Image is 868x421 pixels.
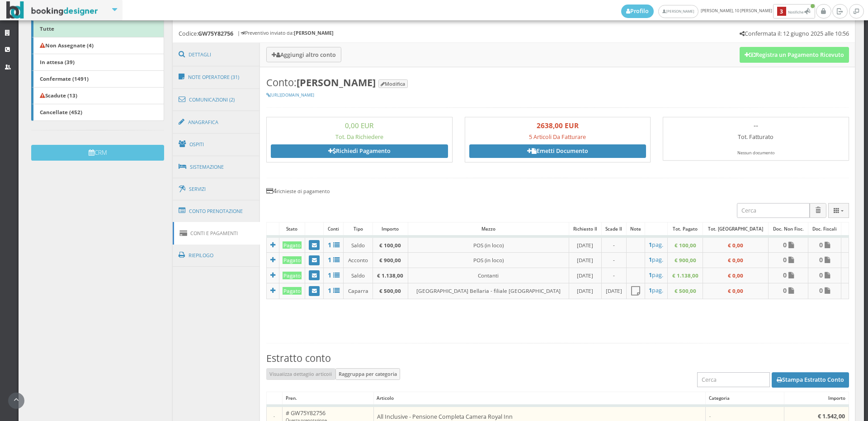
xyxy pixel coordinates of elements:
[237,30,334,36] h6: | Preventivo inviato da:
[283,256,301,264] div: Pagato
[173,222,260,245] a: Conti e Pagamenti
[601,236,626,253] td: -
[40,108,82,116] b: Cancellate (452)
[728,256,743,264] b: € 0,00
[373,222,408,235] div: Importo
[173,65,260,89] a: Note Operatore (31)
[649,271,652,279] b: 1
[675,241,696,249] b: € 100,00
[266,92,314,98] a: [URL][DOMAIN_NAME]
[648,287,664,294] h5: pag.
[31,20,164,37] a: Tutte
[327,256,340,264] a: 1
[328,286,331,295] b: 1
[706,392,783,405] div: Categoria
[294,29,334,36] b: [PERSON_NAME]
[728,287,743,294] b: € 0,00
[621,5,654,18] a: Profilo
[31,37,164,54] a: Non Assegnate (4)
[601,268,626,283] td: -
[271,134,448,140] h5: Tot. Da Richiedere
[271,121,448,130] h3: 0,00 EUR
[469,144,646,158] a: Emetti Documento
[675,256,696,264] b: € 900,00
[828,203,849,218] button: Columns
[266,187,849,194] h4: 4
[377,413,702,420] h5: All Inclusive - Pensione Completa Camera Royal Inn
[537,121,579,130] b: 2638,00 EUR
[408,236,569,253] td: POS (in loco)
[327,271,340,279] a: 1
[173,88,260,111] a: Comunicazioni (2)
[173,199,260,223] a: Conto Prenotazione
[602,222,626,235] div: Scade il
[283,287,301,295] div: Pagato
[379,287,401,294] b: € 500,00
[621,4,816,19] span: [PERSON_NAME], 10 [PERSON_NAME]
[819,255,823,264] b: 0
[31,145,164,161] button: CRM
[648,272,664,278] h5: pag.
[648,256,664,263] h5: pag.
[648,272,664,278] a: 1pag.
[344,222,372,235] div: Tipo
[740,47,849,62] button: Registra un Pagamento Ricevuto
[601,253,626,268] td: -
[279,222,305,235] div: Stato
[569,283,601,299] td: [DATE]
[297,76,376,89] b: [PERSON_NAME]
[658,5,698,18] a: [PERSON_NAME]
[569,268,601,283] td: [DATE]
[374,392,706,405] div: Articolo
[783,271,787,279] b: 0
[649,256,652,264] b: 1
[173,178,260,201] a: Servizi
[283,272,301,279] div: Pagato
[819,271,823,279] b: 0
[40,42,94,49] b: Non Assegnate (4)
[40,58,75,65] b: In attesa (39)
[344,268,373,283] td: Saldo
[783,241,787,249] b: 0
[327,241,340,249] a: 1
[379,256,401,264] b: € 900,00
[378,79,408,88] button: Modifica
[777,7,786,16] b: 3
[740,30,849,37] h5: Confermata il: 12 giugno 2025 alle 10:56
[328,271,331,279] b: 1
[6,1,98,19] img: BookingDesigner.com
[173,133,260,156] a: Ospiti
[772,372,849,388] button: Stampa Estratto Conto
[324,222,343,235] div: Conti
[31,70,164,88] a: Confermate (1491)
[31,87,164,104] a: Scadute (13)
[703,222,768,235] div: Tot. [GEOGRAPHIC_DATA]
[31,104,164,121] a: Cancellate (452)
[377,272,403,279] b: € 1.138,00
[266,77,849,88] h3: Conto:
[283,241,301,249] div: Pagato
[328,241,331,249] b: 1
[808,222,841,235] div: Doc. Fiscali
[198,30,233,37] b: GW75Y82756
[737,203,810,218] input: Cerca
[277,188,330,194] small: richieste di pagamento
[672,272,698,279] b: € 1.138,00
[173,43,260,66] a: Dettagli
[179,30,233,37] h5: Codice:
[648,256,664,263] a: 1pag.
[783,255,787,264] b: 0
[769,222,808,235] div: Doc. Non Fisc.
[648,241,664,248] h5: pag.
[819,241,823,249] b: 0
[667,150,844,156] div: Nessun documento
[627,222,645,235] div: Note
[648,287,664,294] a: 1pag.
[335,368,401,380] button: Raggruppa per categoria
[649,241,652,249] b: 1
[569,253,601,268] td: [DATE]
[819,286,823,295] b: 0
[648,241,664,248] a: 1pag.
[40,92,77,99] b: Scadute (13)
[271,144,448,158] a: Richiedi Pagamento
